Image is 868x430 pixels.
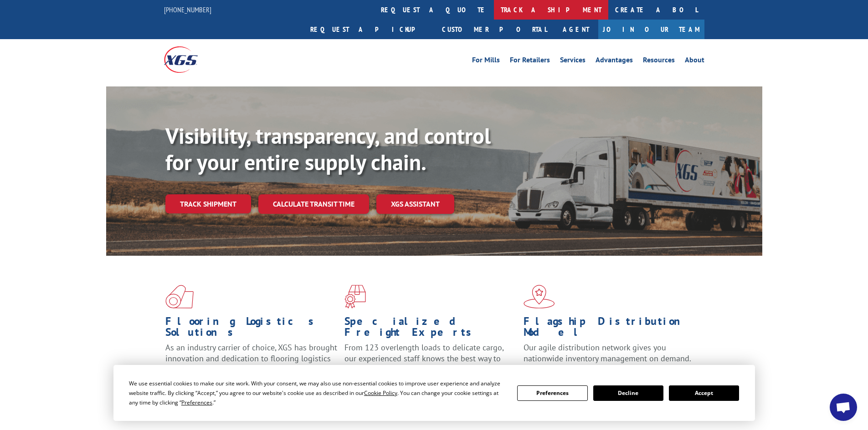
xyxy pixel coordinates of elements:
[830,394,857,421] div: Open chat
[165,285,194,309] img: xgs-icon-total-supply-chain-intelligence-red
[598,20,704,39] a: Join Our Team
[524,285,555,309] img: xgs-icon-flagship-distribution-model-red
[560,56,586,66] a: Services
[164,5,211,14] a: [PHONE_NUMBER]
[524,316,696,342] h1: Flagship Distribution Model
[554,20,598,39] a: Agent
[258,194,369,214] a: Calculate transit time
[129,379,506,407] div: We use essential cookies to make our site work. With your consent, we may also use non-essential ...
[669,385,739,401] button: Accept
[344,316,517,342] h1: Specialized Freight Experts
[685,56,704,66] a: About
[643,56,675,66] a: Resources
[435,20,554,39] a: Customer Portal
[593,385,663,401] button: Decline
[165,194,251,213] a: Track shipment
[524,342,691,364] span: Our agile distribution network gives you nationwide inventory management on demand.
[165,342,337,374] span: As an industry carrier of choice, XGS has brought innovation and dedication to flooring logistics...
[165,316,338,342] h1: Flooring Logistics Solutions
[596,56,633,66] a: Advantages
[517,385,587,401] button: Preferences
[181,399,212,406] span: Preferences
[376,194,454,214] a: XGS ASSISTANT
[472,56,500,66] a: For Mills
[303,20,435,39] a: Request a pickup
[344,342,517,383] p: From 123 overlength loads to delicate cargo, our experienced staff knows the best way to move you...
[510,56,550,66] a: For Retailers
[165,121,491,176] b: Visibility, transparency, and control for your entire supply chain.
[364,389,397,397] span: Cookie Policy
[344,285,366,309] img: xgs-icon-focused-on-flooring-red
[113,365,755,421] div: Cookie Consent Prompt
